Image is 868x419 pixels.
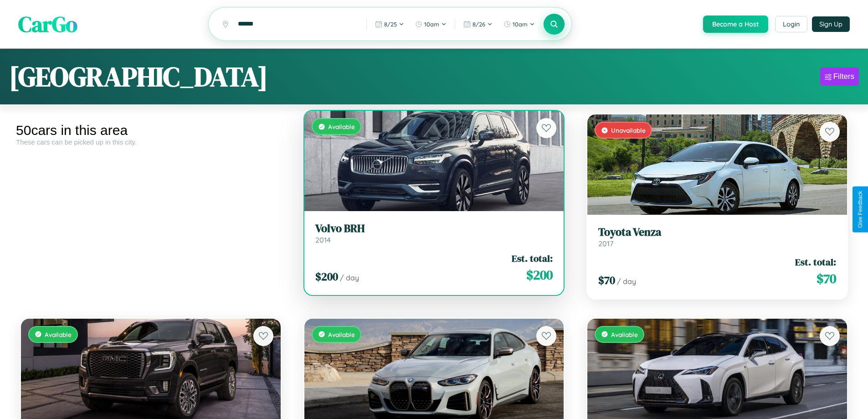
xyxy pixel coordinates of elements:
button: Become a Host [703,16,768,33]
span: $ 200 [315,269,338,284]
span: Available [328,331,355,338]
button: 10am [499,17,539,31]
span: Unavailable [611,126,646,134]
span: Available [45,331,72,338]
button: 8/25 [370,17,409,31]
span: Available [611,331,638,338]
div: These cars can be picked up in this city. [16,138,286,146]
button: 10am [411,17,451,31]
span: 10am [513,21,528,28]
button: 8/26 [459,17,497,31]
a: Toyota Venza2017 [598,226,836,248]
span: Available [328,123,355,130]
a: Volvo BRH2014 [315,222,553,244]
div: 50 cars in this area [16,123,286,138]
span: 8 / 25 [384,21,397,28]
button: Filters [820,67,859,86]
span: 2014 [315,235,331,244]
button: Login [775,16,807,32]
span: $ 200 [526,266,553,284]
span: / day [340,273,359,282]
span: 2017 [598,239,613,248]
div: Filters [833,72,854,81]
span: $ 70 [817,269,836,288]
span: CarGo [18,9,77,39]
span: 10am [424,21,439,28]
div: Give Feedback [857,191,863,228]
span: 8 / 26 [473,21,485,28]
h3: Volvo BRH [315,222,553,235]
span: Est. total: [512,252,553,265]
span: Est. total: [795,255,836,269]
span: / day [617,277,636,286]
span: $ 70 [598,273,615,288]
button: Sign Up [812,16,850,32]
h1: [GEOGRAPHIC_DATA] [9,58,268,95]
h3: Toyota Venza [598,226,836,239]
